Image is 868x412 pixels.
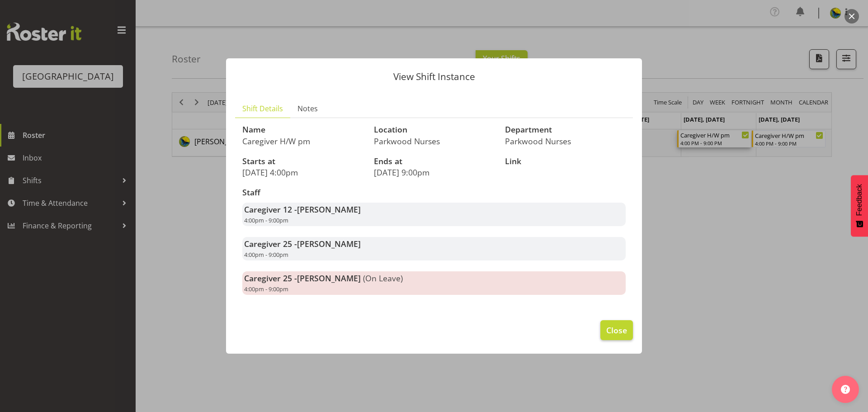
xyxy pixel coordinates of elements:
[242,167,363,177] p: [DATE] 4:00pm
[297,238,361,249] span: [PERSON_NAME]
[841,385,850,394] img: help-xxl-2.png
[855,184,863,216] span: Feedback
[851,175,868,237] button: Feedback - Show survey
[244,216,288,224] span: 4:00pm - 9:00pm
[242,157,363,166] h3: Starts at
[374,136,495,146] p: Parkwood Nurses
[242,188,626,197] h3: Staff
[505,136,626,146] p: Parkwood Nurses
[235,72,633,81] p: View Shift Instance
[374,167,495,177] p: [DATE] 9:00pm
[244,285,288,293] span: 4:00pm - 9:00pm
[244,251,288,259] span: 4:00pm - 9:00pm
[505,157,626,166] h3: Link
[244,273,361,284] strong: Caregiver 25 -
[505,125,626,134] h3: Department
[244,204,361,215] strong: Caregiver 12 -
[244,238,361,249] strong: Caregiver 25 -
[606,324,627,336] span: Close
[363,273,403,284] span: (On Leave)
[600,320,633,340] button: Close
[374,125,495,134] h3: Location
[242,103,283,114] span: Shift Details
[242,125,363,134] h3: Name
[297,204,361,215] span: [PERSON_NAME]
[242,136,363,146] p: Caregiver H/W pm
[297,273,361,284] span: [PERSON_NAME]
[297,103,318,114] span: Notes
[374,157,495,166] h3: Ends at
